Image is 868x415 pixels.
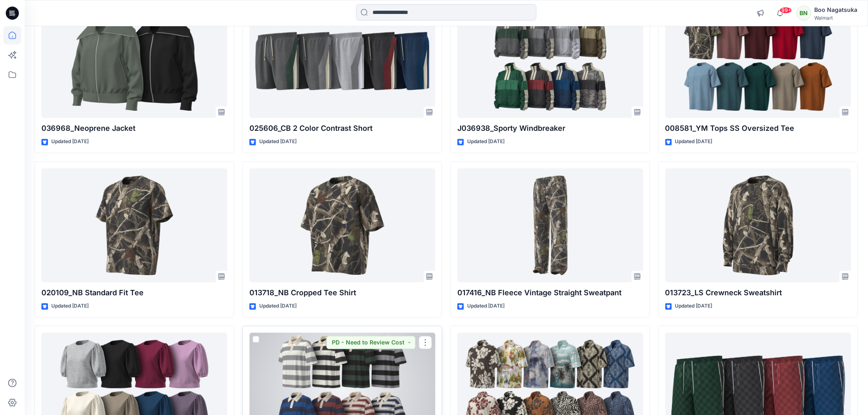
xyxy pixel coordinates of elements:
[457,287,643,299] p: 017416_NB Fleece Vintage Straight Sweatpant
[467,302,505,311] p: Updated [DATE]
[665,287,851,299] p: 013723_LS Crewneck Sweatshirt
[41,123,227,135] p: 036968_Neoprene Jacket
[249,4,435,118] a: 025606_CB 2 Color Contrast Short
[51,138,89,146] p: Updated [DATE]
[675,138,713,146] p: Updated [DATE]
[457,123,643,135] p: J036938_Sporty Windbreaker
[665,4,851,118] a: 008581_YM Tops SS Oversized Tee
[41,287,227,299] p: 020109_NB Standard Fit Tee
[41,169,227,283] a: 020109_NB Standard Fit Tee
[797,6,811,21] div: BN
[41,4,227,118] a: 036968_Neoprene Jacket
[249,123,435,135] p: 025606_CB 2 Color Contrast Short
[249,287,435,299] p: 013718_NB Cropped Tee Shirt
[51,302,89,311] p: Updated [DATE]
[249,169,435,283] a: 013718_NB Cropped Tee Shirt
[665,169,851,283] a: 013723_LS Crewneck Sweatshirt
[457,4,643,118] a: J036938_Sporty Windbreaker
[467,138,505,146] p: Updated [DATE]
[457,169,643,283] a: 017416_NB Fleece Vintage Straight Sweatpant
[815,5,858,15] div: Boo Nagatsuka
[675,302,713,311] p: Updated [DATE]
[780,7,792,14] span: 99+
[259,138,297,146] p: Updated [DATE]
[259,302,297,311] p: Updated [DATE]
[665,123,851,135] p: 008581_YM Tops SS Oversized Tee
[815,15,858,21] div: Walmart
